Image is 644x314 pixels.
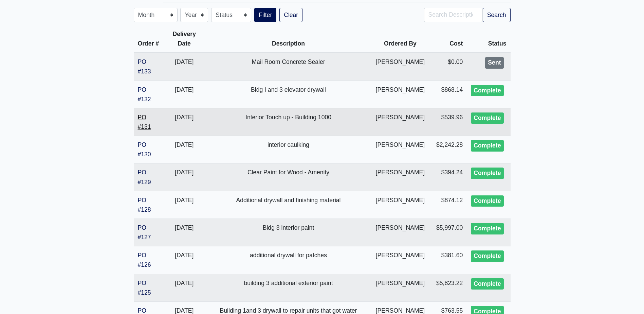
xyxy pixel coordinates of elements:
td: [PERSON_NAME] [372,136,429,163]
td: [PERSON_NAME] [372,81,429,108]
th: Status [467,25,510,53]
td: building 3 additional exterior paint [205,274,371,301]
td: [DATE] [163,81,205,108]
button: Search [483,8,511,22]
div: Complete [471,223,503,234]
th: Order # [134,25,163,53]
td: [DATE] [163,108,205,136]
td: [PERSON_NAME] [372,219,429,246]
td: [PERSON_NAME] [372,191,429,219]
td: [DATE] [163,53,205,81]
a: PO #131 [138,114,151,130]
td: [DATE] [163,163,205,191]
td: Mail Room Concrete Sealer [205,53,371,81]
th: Delivery Date [163,25,205,53]
th: Ordered By [372,25,429,53]
a: PO #125 [138,280,151,296]
a: Clear [279,8,302,22]
td: $874.12 [429,191,467,219]
td: $2,242.28 [429,136,467,163]
a: PO #130 [138,141,151,158]
td: [DATE] [163,219,205,246]
td: $0.00 [429,53,467,81]
td: $394.24 [429,163,467,191]
div: Complete [471,112,503,124]
a: PO #129 [138,169,151,185]
td: Additional drywall and finishing material [205,191,371,219]
td: [PERSON_NAME] [372,108,429,136]
a: PO #133 [138,58,151,75]
td: $5,997.00 [429,219,467,246]
td: Bldg I and 3 elevator drywall [205,81,371,108]
div: Complete [471,250,503,262]
a: PO #132 [138,86,151,103]
div: Complete [471,85,503,97]
a: PO #128 [138,197,151,213]
td: Interior Touch up - Building 1000 [205,108,371,136]
td: additional drywall for patches [205,246,371,274]
td: $868.14 [429,81,467,108]
input: Search [424,8,483,22]
td: [PERSON_NAME] [372,246,429,274]
td: Bldg 3 interior paint [205,219,371,246]
td: [DATE] [163,136,205,163]
a: PO #126 [138,252,151,268]
td: interior caulking [205,136,371,163]
a: PO #127 [138,224,151,241]
td: $539.96 [429,108,467,136]
div: Complete [471,140,503,152]
td: [PERSON_NAME] [372,53,429,81]
div: Complete [471,195,503,207]
td: [PERSON_NAME] [372,274,429,301]
td: $381.60 [429,246,467,274]
td: $5,823.22 [429,274,467,301]
th: Description [205,25,371,53]
th: Cost [429,25,467,53]
div: Complete [471,278,503,290]
td: Clear Paint for Wood - Amenity [205,163,371,191]
td: [PERSON_NAME] [372,163,429,191]
td: [DATE] [163,191,205,219]
button: Filter [254,8,276,22]
div: Sent [485,57,503,69]
div: Complete [471,168,503,179]
td: [DATE] [163,246,205,274]
td: [DATE] [163,274,205,301]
